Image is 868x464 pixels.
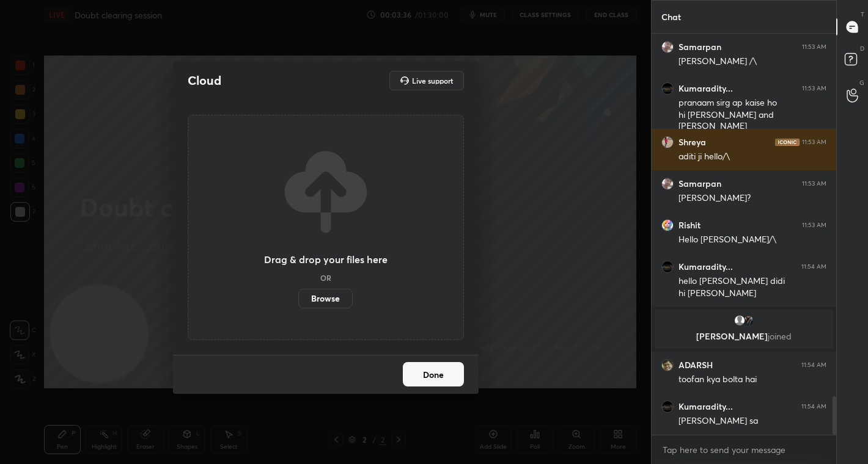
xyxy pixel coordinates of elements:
h6: Kumaradity... [679,83,733,94]
div: 11:53 AM [802,139,826,146]
div: 11:53 AM [802,43,826,51]
div: 11:53 AM [802,180,826,187]
h6: Kumaradity... [679,401,733,412]
button: Done [403,362,464,386]
h3: Drag & drop your files here [264,255,388,264]
h6: Samarpan [679,42,721,53]
div: [PERSON_NAME] /\ [679,56,826,68]
div: Hello [PERSON_NAME]/\ [679,234,826,246]
p: G [859,78,864,87]
div: 11:54 AM [801,403,826,410]
img: iconic-dark.1390631f.png [775,139,800,146]
h6: Samarpan [679,178,721,189]
img: b1d6fe03b4dc4be3b30c0336b7e1233d.jpg [661,401,674,413]
img: b1d6fe03b4dc4be3b30c0336b7e1233d.jpg [661,261,674,273]
div: hello [PERSON_NAME] didi [679,275,826,288]
p: T [861,10,864,19]
h6: Shreya [679,137,706,148]
div: [PERSON_NAME]? [679,192,826,205]
h6: Rishit [679,220,701,231]
p: Chat [652,1,691,33]
div: 11:53 AM [802,85,826,92]
div: 11:54 AM [801,361,826,369]
img: 1af7baabd6ae4a6e84b5ccaea79e69d9.jpg [661,359,674,371]
div: 11:53 AM [802,222,826,229]
div: hi [PERSON_NAME] and [PERSON_NAME] [679,109,826,132]
h5: OR [320,274,331,281]
span: joined [768,330,792,342]
img: b44d191edf8c432e93b549cc862a03d6.jpg [661,219,674,231]
div: 11:54 AM [801,263,826,270]
img: 69bf3916e3c6485f824e6c062c38a48c.jpg [661,178,674,190]
div: aditi ji hello/\ [679,151,826,163]
div: [PERSON_NAME] sa [679,415,826,427]
h2: Cloud [188,73,221,89]
h6: Kumaradity... [679,261,733,272]
div: toofan kya bolta hai [679,374,826,386]
h6: ADARSH [679,360,713,371]
div: pranaam sirg ap kaise ho [679,97,826,109]
div: grid [652,34,836,435]
img: 9a4fcae35e3d435a81bd3a42a155343f.jpg [661,136,674,148]
div: hi [PERSON_NAME] [679,288,826,300]
h5: Live support [412,77,453,84]
img: 69bf3916e3c6485f824e6c062c38a48c.jpg [661,41,674,53]
img: default.png [734,314,746,327]
img: b1d6fe03b4dc4be3b30c0336b7e1233d.jpg [661,82,674,95]
p: [PERSON_NAME] [662,332,826,341]
p: D [860,44,864,53]
img: 963c4dcf9310491aa2b157ae34d0745d.jpg [742,314,754,327]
